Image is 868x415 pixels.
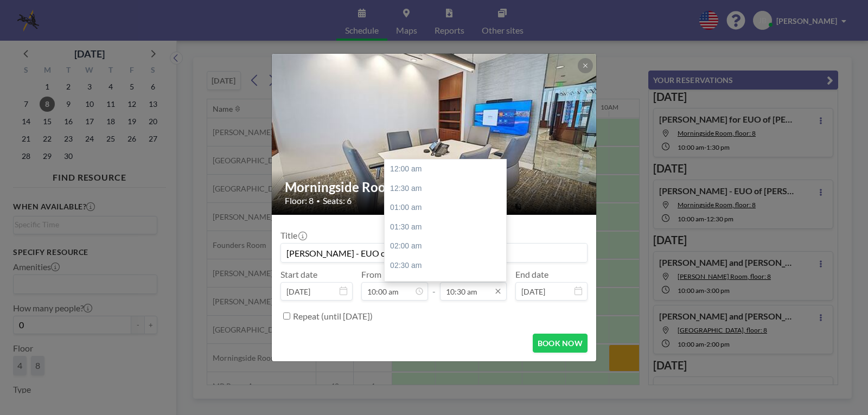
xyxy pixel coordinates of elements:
[385,218,512,237] div: 01:30 am
[385,237,512,256] div: 02:00 am
[361,269,381,280] label: From
[385,159,512,179] div: 12:00 am
[285,179,584,195] h2: Morningside Room
[385,256,512,276] div: 02:30 am
[280,269,317,280] label: Start date
[323,195,352,206] span: Seats: 6
[280,230,306,241] label: Title
[285,195,314,206] span: Floor: 8
[281,244,587,262] input: Joanne's reservation
[385,276,512,295] div: 03:00 am
[385,179,512,199] div: 12:30 am
[432,273,436,297] span: -
[533,334,588,353] button: BOOK NOW
[293,311,373,322] label: Repeat (until [DATE])
[316,197,320,205] span: •
[385,198,512,218] div: 01:00 am
[272,12,597,257] img: 537.jpg
[515,269,548,280] label: End date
